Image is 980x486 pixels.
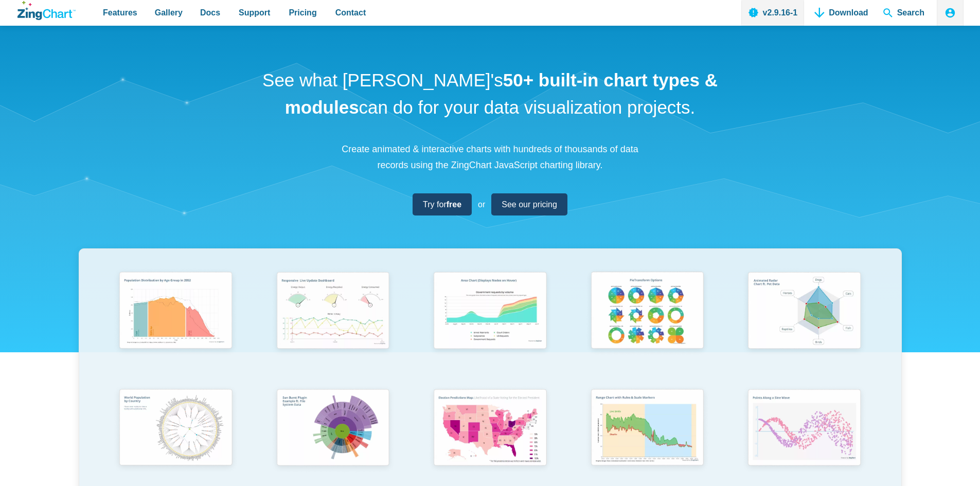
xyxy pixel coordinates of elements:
[239,6,270,20] span: Support
[423,197,461,211] span: Try for
[259,67,722,121] h1: See what [PERSON_NAME]'s can do for your data visualization projects.
[289,6,316,20] span: Pricing
[741,267,867,356] img: Animated Radar Chart ft. Pet Data
[103,6,137,20] span: Features
[113,384,238,474] img: World Population by Country
[478,197,485,211] span: or
[97,267,255,384] a: Population Distribution by Age Group in 2052
[155,6,183,20] span: Gallery
[413,193,472,215] a: Try forfree
[741,384,867,474] img: Points Along a Sine Wave
[335,6,366,20] span: Contact
[113,267,238,356] img: Population Distribution by Age Group in 2052
[502,197,557,211] span: See our pricing
[412,267,569,384] a: Area Chart (Displays Nodes on Hover)
[491,193,567,215] a: See our pricing
[726,267,883,384] a: Animated Radar Chart ft. Pet Data
[568,267,726,384] a: Pie Transform Options
[336,141,645,173] p: Create animated & interactive charts with hundreds of thousands of data records using the ZingCha...
[270,384,396,474] img: Sun Burst Plugin Example ft. File System Data
[200,6,220,20] span: Docs
[17,1,76,20] a: ZingChart Logo. Click to return to the homepage
[270,267,396,356] img: Responsive Live Update Dashboard
[584,384,710,474] img: Range Chart with Rultes & Scale Markers
[285,70,718,117] strong: 50+ built-in chart types & modules
[584,267,710,356] img: Pie Transform Options
[254,267,412,384] a: Responsive Live Update Dashboard
[427,384,553,474] img: Election Predictions Map
[427,267,553,356] img: Area Chart (Displays Nodes on Hover)
[447,200,461,209] strong: free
